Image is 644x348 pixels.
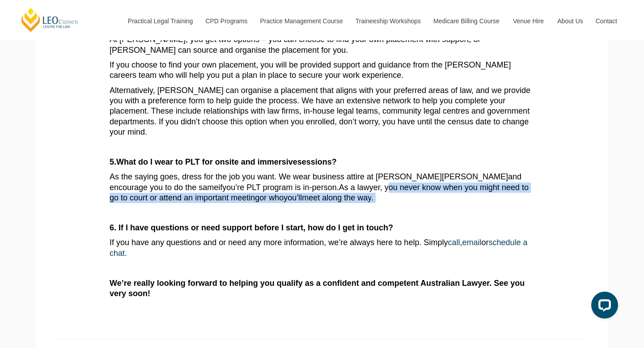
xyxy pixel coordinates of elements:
[222,183,244,192] span: you’re
[110,172,521,191] span: and encourage you to do the same
[448,238,460,247] a: call
[442,172,508,181] span: [PERSON_NAME]
[20,7,80,33] a: [PERSON_NAME] Centre for Law
[116,157,297,166] span: What do I wear to PLT for onsite and immersive
[284,193,302,202] span: you’ll
[110,172,442,181] span: As the saying goes, dress for the job you want. We wear business attire at [PERSON_NAME]
[589,2,624,40] a: Contact
[125,249,127,258] span: .
[218,183,222,192] span: if
[246,183,312,192] span: PLT program is in-
[110,60,511,80] span: If you choose to find your own placement, you will be provided support and guidance from the [PER...
[371,193,373,202] span: .
[110,35,480,54] span: At [PERSON_NAME], you get two options – you can choose to find your own placement with support, o...
[254,2,349,40] a: Practice Management Course
[110,238,448,247] span: If you have any questions and or need any more information, we’re always here to help. Simply
[259,193,284,202] span: or who
[302,193,371,202] span: meet along the way
[121,2,199,40] a: Practical Legal Training
[110,157,339,166] strong: 5.
[297,157,332,166] span: sessions
[551,2,589,40] a: About Us
[349,2,427,40] a: Traineeship Workshops
[481,238,488,247] span: or
[312,183,339,192] span: person.
[506,2,551,40] a: Venue Hire
[584,288,622,326] iframe: LiveChat chat widget
[110,238,528,257] a: schedule a chat.
[110,86,530,137] span: Alternatively, [PERSON_NAME] can organise a placement that aligns with your preferred areas of la...
[110,238,528,257] span: schedule a chat
[462,238,481,247] a: email
[460,238,462,247] span: ,
[332,157,337,166] span: ?
[427,2,506,40] a: Medicare Billing Course
[110,279,525,298] strong: We’re really looking forward to helping you qualify as a confident and competent Australian Lawye...
[199,2,253,40] a: CPD Programs
[110,223,393,232] span: 6. If I have questions or need support before I start, how do I get in touch?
